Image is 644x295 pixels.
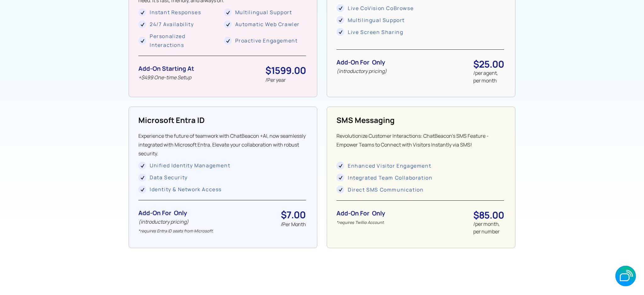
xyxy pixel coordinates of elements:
div: Live Screen Sharing [348,28,403,36]
div: Identity & network access [150,185,222,194]
em: *requires Twillio Account. [336,220,385,225]
div: Automatic Web Crawler [235,20,300,29]
img: Check [138,186,146,193]
img: Check [224,8,232,16]
em: *requires Entra ID seats from Microsoft. [138,228,214,234]
em: +$499 One-time Setup [138,74,191,81]
p: Experience the future of teamwork with ChatBeacon +AI, now seamlessly integrated with Microsoft E... [138,131,306,158]
div: Direct SMS Communication [348,185,424,194]
div: Proactive Engagement [235,36,298,45]
em: (introductory pricing) [138,218,189,225]
div: /Per year [265,75,306,84]
div: Live CoVision CoBrowse [348,4,414,13]
img: Check [336,16,344,24]
div: 24/7 Availability [150,20,194,29]
div: Personalized Interactions [150,32,221,49]
div: Enhanced Visitor Engagement [348,161,431,170]
div: Add-on for only [336,210,385,217]
img: Check [336,28,344,36]
p: Revolutionize Customer Interactions: ChatBeacon's SMS Feature - Empower Teams to Connect with Vis... [336,131,504,158]
div: Instant Responses [150,8,201,17]
div: Add-on starting at [138,65,194,72]
img: Check [336,174,344,181]
div: $7.00 [281,210,306,220]
div: $1599.00 [265,65,306,75]
div: Unified identity management [150,161,230,170]
strong: Microsoft Entra ID [138,115,205,125]
img: Check [138,37,146,45]
div: Add-on for only [336,59,387,66]
img: Check [336,4,344,12]
img: Check [138,174,146,181]
div: Integrated Team Collaboration [348,173,432,182]
div: Multilingual Support [235,8,292,17]
div: /per month, per number [473,220,504,235]
img: Check [224,20,232,28]
div: $85.00 [473,210,504,220]
div: Multilingual Support [348,16,405,25]
div: /Per Month [281,220,306,229]
img: Check [138,20,146,28]
img: Check [336,162,344,170]
img: Check [138,162,146,170]
strong: SMS Messaging [336,115,395,125]
img: Check [336,186,344,193]
div: /per agent, per month [473,69,504,84]
em: (introductory pricing) [336,68,387,75]
div: $25.00 [473,59,504,69]
img: Check [224,37,232,45]
div: Add-on for only [138,210,214,216]
img: Check [138,8,146,16]
div: Data security [150,173,188,182]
